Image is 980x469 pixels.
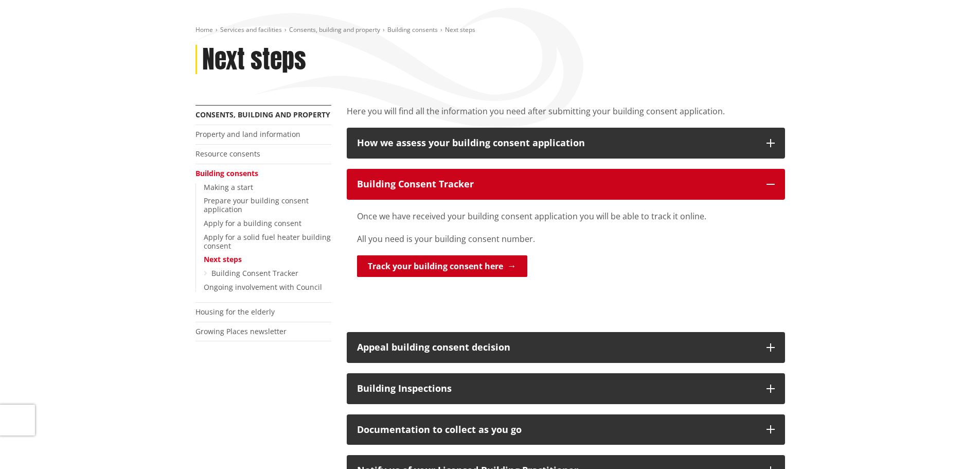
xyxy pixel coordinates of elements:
div: Building Inspections [357,384,756,394]
h1: Next steps [202,45,306,75]
a: Consents, building and property [289,25,380,34]
a: Growing Places newsletter [195,326,287,336]
nav: breadcrumb [195,26,785,34]
a: Housing for the elderly [195,307,275,317]
a: Making a start [204,182,253,192]
a: Building Consent Tracker [211,268,298,278]
button: Building Inspections [347,373,785,404]
a: Home [195,25,213,34]
a: Building consents [387,25,438,34]
a: Ongoing involvement with Council [204,282,322,292]
span: Next steps [445,25,475,34]
button: How we assess your building consent application [347,128,785,159]
a: Track your building consent here [357,255,527,277]
a: Property and land information [195,129,300,139]
p: Here you will find all the information you need after submitting your building consent application. [347,105,785,117]
a: Consents, building and property [195,110,330,119]
a: Resource consents [195,149,260,159]
p: All you need is your building consent number. [357,233,775,245]
iframe: Messenger Launcher [933,426,970,463]
a: Building consents [195,168,258,178]
div: Building Consent Tracker [357,179,756,189]
button: Appeal building consent decision [347,332,785,363]
a: Apply for a building consent [204,218,301,228]
p: Once we have received your building consent application you will be able to track it online. [357,210,775,222]
a: Prepare your building consent application [204,196,309,214]
a: Next steps [204,254,242,264]
div: Documentation to collect as you go [357,425,756,435]
a: Apply for a solid fuel heater building consent​ [204,232,331,251]
div: Appeal building consent decision [357,342,756,353]
button: Building Consent Tracker [347,169,785,200]
a: Services and facilities [220,25,282,34]
div: How we assess your building consent application [357,138,756,148]
button: Documentation to collect as you go [347,414,785,445]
